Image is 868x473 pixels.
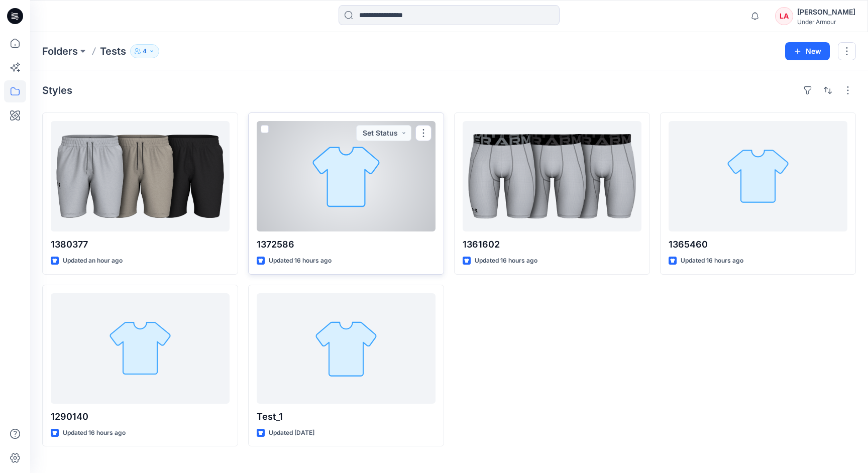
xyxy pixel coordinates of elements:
p: 1365460 [669,238,847,252]
button: New [785,42,830,60]
p: 1290140 [51,410,230,424]
p: Updated 16 hours ago [63,428,126,438]
button: 4 [130,44,159,58]
a: 1365460 [669,121,847,231]
p: Updated 16 hours ago [475,256,537,266]
p: Updated [DATE] [269,428,314,438]
p: Updated 16 hours ago [681,256,743,266]
a: Folders [42,44,78,58]
h4: Styles [42,84,72,96]
a: Test_1 [257,293,436,404]
a: 1290140 [51,293,230,404]
p: Updated an hour ago [63,256,123,266]
p: Updated 16 hours ago [269,256,332,266]
p: 1380377 [51,238,230,252]
div: [PERSON_NAME] [797,6,855,18]
p: 1372586 [257,238,436,252]
p: Test_1 [257,410,436,424]
div: LA [775,7,793,25]
p: 1361602 [463,238,641,252]
a: 1372586 [257,121,436,231]
p: 4 [143,46,147,57]
a: 1380377 [51,121,230,231]
a: 1361602 [463,121,641,231]
div: Under Armour [797,18,855,26]
p: Tests [100,44,126,58]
